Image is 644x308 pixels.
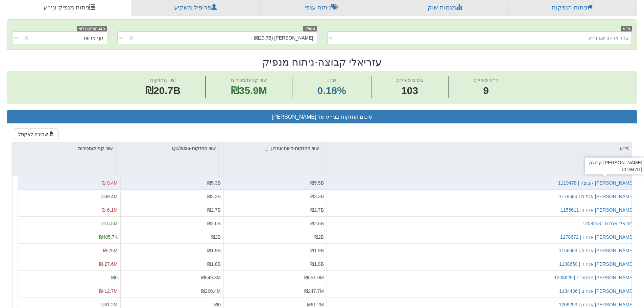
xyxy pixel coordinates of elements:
span: ₪0 [214,302,221,307]
span: ₪-25M [103,248,118,253]
span: ₪61.2M [307,302,324,307]
button: [PERSON_NAME] קבוצה | 1119478 [558,180,634,186]
span: ₪5.3B [207,180,221,186]
button: [PERSON_NAME] אגח ו | 1156611 [560,207,634,213]
span: ₪1.8B [207,261,221,267]
h2: עזריאלי קבוצה - ניתוח מנפיק [7,56,637,68]
h3: סיכום החזקות בני״ע של [PERSON_NAME] [12,114,632,120]
div: [PERSON_NAME] קבוצה | 1119478 [585,158,644,174]
span: ₪1.9B [310,248,324,253]
span: ₪61.2M [101,302,118,307]
span: ₪485.7K [99,234,118,240]
span: 9 [473,84,499,98]
span: ני״ע [621,26,632,31]
span: ₪2.7B [310,207,324,213]
span: ₪651.9M [304,275,324,280]
span: 0.18% [317,84,346,98]
span: ₪1.9B [207,248,221,253]
span: מנפיק [303,26,317,31]
span: ₪39.4M [101,194,118,199]
span: ₪20.7B [145,85,181,96]
span: שינוי [327,77,336,83]
button: [PERSON_NAME] מסחרי 1 | 1208628 [554,274,634,281]
span: שווי החזקות [150,77,176,83]
span: ₪1.8B [310,261,324,267]
button: [PERSON_NAME] אגח ט | 1209253 [559,301,634,308]
span: ₪2B [314,234,324,240]
span: ₪-27.6M [99,261,118,267]
span: ₪2.6B [207,221,221,226]
span: ₪2.6B [310,221,324,226]
div: [PERSON_NAME] (₪20.7B) [254,34,313,41]
span: ₪-12.7M [99,288,118,294]
span: ₪35.9M [231,85,267,96]
button: [PERSON_NAME] אגח ד | 1138650 [559,261,634,267]
button: [PERSON_NAME] אגח ח | 1178680 [559,193,634,200]
button: עזריאלי אגח ט | 1209253 [582,220,634,227]
span: ₪0 [111,275,118,280]
button: שמירה לאקסל [14,128,58,140]
span: ₪649.3M [201,275,221,280]
span: הצג החזקות לפי [77,26,107,31]
span: 103 [396,84,423,98]
span: גופים פעילים [396,77,423,83]
span: ₪260.4M [201,288,221,294]
span: שווי קניות/מכירות [231,77,267,83]
div: שווי החזקות-דיווח אחרון [219,142,321,155]
span: ₪15.5M [101,221,118,226]
button: [PERSON_NAME] אגח ה | 1156603 [559,247,634,254]
div: שווי החזקות-Q1/2025 [116,142,218,155]
div: גוף מדווח [84,34,103,41]
span: ני״ע פעילים [473,77,499,83]
span: ₪2B [211,234,221,240]
span: ₪3.3B [310,194,324,199]
span: ₪247.7M [304,288,324,294]
span: ₪-6.1M [102,207,118,213]
div: שווי קניות/מכירות [13,142,115,155]
span: ₪3.2B [207,194,221,199]
span: ₪-9.4M [102,180,118,186]
button: [PERSON_NAME] אגח ז | 1178672 [560,234,634,240]
div: בחר או הזן שם ני״ע [588,34,628,41]
div: ני״ע [322,142,631,155]
button: [PERSON_NAME] אגח ב | 1134436 [559,288,634,294]
span: ₪2.7B [207,207,221,213]
span: ₪5.5B [310,180,324,186]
